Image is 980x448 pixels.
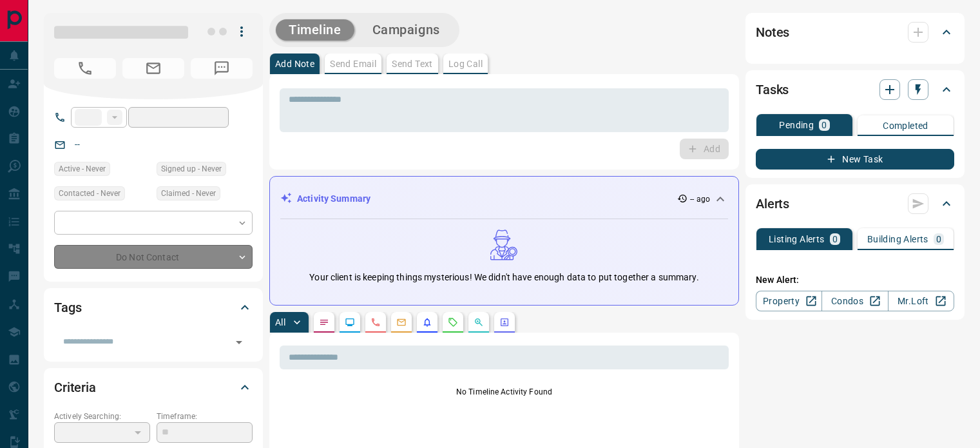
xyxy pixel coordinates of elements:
[360,19,453,41] button: Campaigns
[345,317,355,327] svg: Lead Browsing Activity
[396,317,407,327] svg: Emails
[191,58,253,79] span: No Number
[756,79,789,100] h2: Tasks
[297,192,370,206] p: Activity Summary
[157,411,253,422] p: Timeframe:
[54,411,150,422] p: Actively Searching:
[275,318,285,327] p: All
[756,193,789,214] h2: Alerts
[756,273,954,287] p: New Alert:
[756,149,954,170] button: New Task
[756,22,789,43] h2: Notes
[756,74,954,105] div: Tasks
[54,292,253,323] div: Tags
[883,121,928,130] p: Completed
[422,317,432,327] svg: Listing Alerts
[309,271,698,284] p: Your client is keeping things mysterious! We didn't have enough data to put together a summary.
[756,17,954,48] div: Notes
[779,121,814,130] p: Pending
[59,187,120,200] span: Contacted - Never
[54,377,96,398] h2: Criteria
[54,372,253,403] div: Criteria
[276,19,354,41] button: Timeline
[821,291,888,311] a: Condos
[161,162,222,175] span: Signed up - Never
[370,317,381,327] svg: Calls
[280,187,728,211] div: Activity Summary-- ago
[75,139,80,150] a: --
[54,297,81,318] h2: Tags
[230,333,248,351] button: Open
[54,245,253,269] div: Do Not Contact
[319,317,329,327] svg: Notes
[756,291,822,311] a: Property
[888,291,954,311] a: Mr.Loft
[690,193,710,205] p: -- ago
[275,59,314,68] p: Add Note
[756,188,954,219] div: Alerts
[936,235,941,244] p: 0
[161,187,216,200] span: Claimed - Never
[474,317,484,327] svg: Opportunities
[54,58,116,79] span: No Number
[769,235,825,244] p: Listing Alerts
[280,386,729,398] p: No Timeline Activity Found
[867,235,928,244] p: Building Alerts
[122,58,184,79] span: No Email
[832,235,838,244] p: 0
[59,162,106,175] span: Active - Never
[448,317,458,327] svg: Requests
[821,121,827,130] p: 0
[499,317,510,327] svg: Agent Actions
